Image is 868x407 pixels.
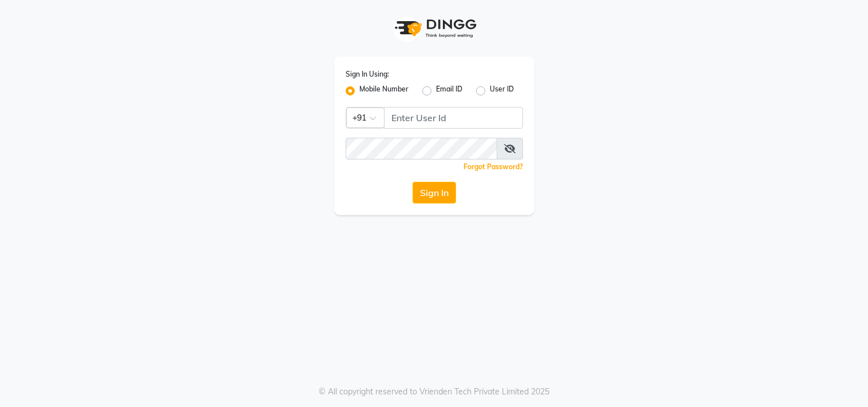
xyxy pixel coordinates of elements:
[436,84,462,98] label: Email ID
[384,107,523,129] input: Username
[389,11,480,45] img: logo1.svg
[463,162,523,171] a: Forgot Password?
[413,182,456,203] button: Sign In
[490,84,514,98] label: User ID
[359,84,409,98] label: Mobile Number
[346,138,497,159] input: Username
[346,69,389,79] label: Sign In Using:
